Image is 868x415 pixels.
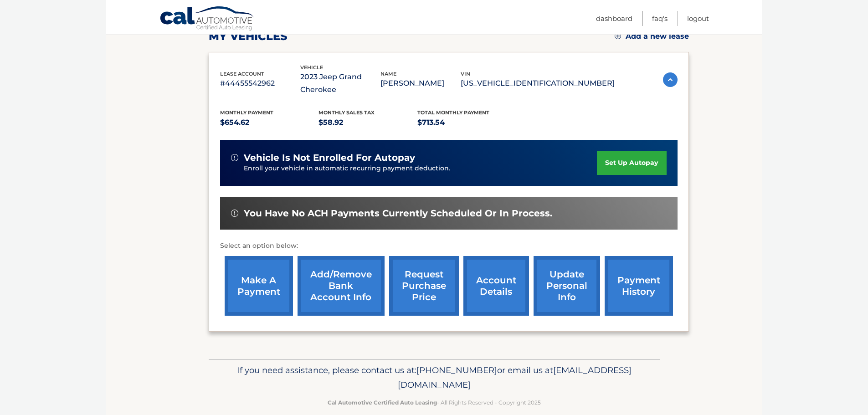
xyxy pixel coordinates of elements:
[463,256,529,316] a: account details
[209,30,288,43] h2: my vehicles
[398,365,632,390] span: [EMAIL_ADDRESS][DOMAIN_NAME]
[534,256,600,316] a: update personal info
[300,71,380,96] p: 2023 Jeep Grand Cherokee
[417,116,516,129] p: $713.54
[220,241,678,251] p: Select an option below:
[615,33,621,39] img: add.svg
[215,363,654,392] p: If you need assistance, please contact us at: or email us at
[417,109,489,116] span: Total Monthly Payment
[244,152,415,164] span: vehicle is not enrolled for autopay
[244,208,552,219] span: You have no ACH payments currently scheduled or in process.
[615,32,689,41] a: Add a new lease
[220,116,319,129] p: $654.62
[380,71,396,77] span: name
[231,154,238,161] img: alert-white.svg
[416,365,497,375] span: [PHONE_NUMBER]
[461,71,470,77] span: vin
[380,77,461,90] p: [PERSON_NAME]
[225,256,293,316] a: make a payment
[318,116,417,129] p: $58.92
[220,77,300,90] p: #44455542962
[596,11,632,26] a: Dashboard
[652,11,668,26] a: FAQ's
[687,11,709,26] a: Logout
[298,256,385,316] a: Add/Remove bank account info
[300,64,323,71] span: vehicle
[605,256,673,316] a: payment history
[597,151,666,175] a: set up autopay
[244,164,597,174] p: Enroll your vehicle in automatic recurring payment deduction.
[328,399,437,406] strong: Cal Automotive Certified Auto Leasing
[220,109,273,116] span: Monthly Payment
[215,398,654,407] p: - All Rights Reserved - Copyright 2025
[231,210,238,217] img: alert-white.svg
[220,71,264,77] span: lease account
[663,72,678,87] img: accordion-active.svg
[318,109,375,116] span: Monthly sales Tax
[461,77,615,90] p: [US_VEHICLE_IDENTIFICATION_NUMBER]
[159,6,255,32] a: Cal Automotive
[389,256,459,316] a: request purchase price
